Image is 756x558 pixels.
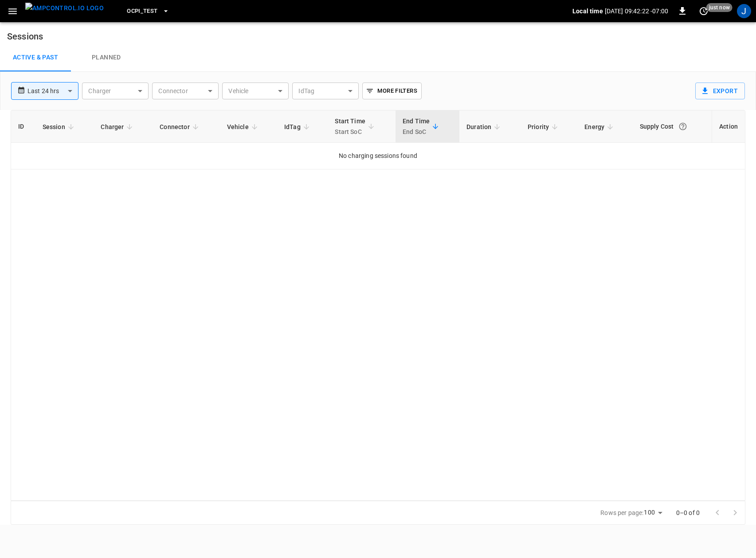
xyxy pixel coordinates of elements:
[737,4,751,18] div: profile-icon
[335,116,365,137] div: Start Time
[362,83,421,99] button: More Filters
[403,116,441,137] span: End TimeEnd SoC
[11,143,745,169] td: No charging sessions found
[644,506,665,519] div: 100
[335,126,365,137] p: Start SoC
[466,122,503,132] span: Duration
[528,122,560,132] span: Priority
[127,6,157,16] span: OCPI_Test
[706,3,732,12] span: just now
[25,3,104,14] img: ampcontrol.io logo
[11,110,745,501] div: sessions table
[572,7,603,16] p: Local time
[403,126,430,137] p: End SoC
[584,122,616,132] span: Energy
[11,110,745,169] table: sessions table
[605,7,668,16] p: [DATE] 09:42:22 -07:00
[227,122,260,132] span: Vehicle
[675,118,691,134] button: The cost of your charging session based on your supply rates
[403,116,430,137] div: End Time
[695,83,745,99] button: Export
[71,43,142,72] a: Planned
[712,110,745,143] th: Action
[640,118,705,134] div: Supply Cost
[123,3,172,20] button: OCPI_Test
[600,508,643,517] p: Rows per page:
[27,83,78,99] div: Last 24 hrs
[101,122,135,132] span: Charger
[284,122,312,132] span: IdTag
[11,110,35,143] th: ID
[160,122,201,132] span: Connector
[676,508,700,517] p: 0–0 of 0
[697,4,711,18] button: set refresh interval
[43,122,77,132] span: Session
[335,116,377,137] span: Start TimeStart SoC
